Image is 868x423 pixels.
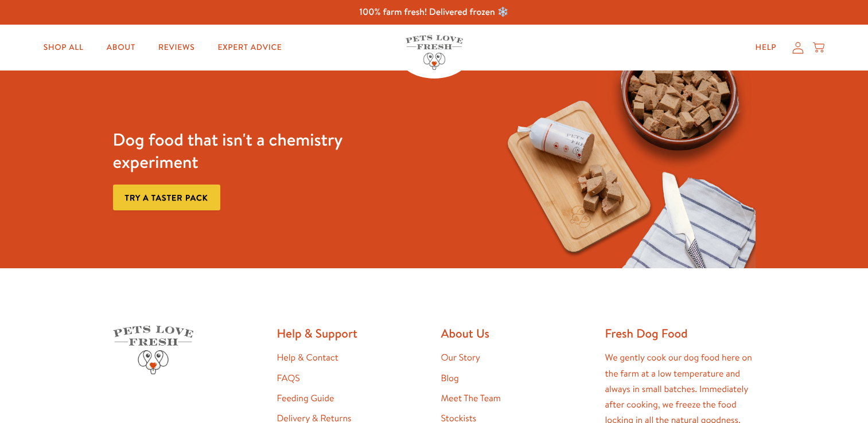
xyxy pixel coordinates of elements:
[277,326,427,341] h2: Help & Support
[406,35,463,70] img: Pets Love Fresh
[441,392,501,405] a: Meet The Team
[746,36,786,59] a: Help
[441,326,591,341] h2: About Us
[113,326,193,374] img: Pets Love Fresh
[208,36,291,59] a: Expert Advice
[149,36,204,59] a: Reviews
[441,351,481,364] a: Our Story
[277,392,334,405] a: Feeding Guide
[277,372,300,385] a: FAQS
[34,36,93,59] a: Shop All
[98,36,145,59] a: About
[113,185,220,210] a: Try a taster pack
[605,326,756,341] h2: Fresh Dog Food
[441,372,459,385] a: Blog
[277,351,338,364] a: Help & Contact
[113,128,375,173] h3: Dog food that isn't a chemistry experiment
[493,70,755,268] img: Fussy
